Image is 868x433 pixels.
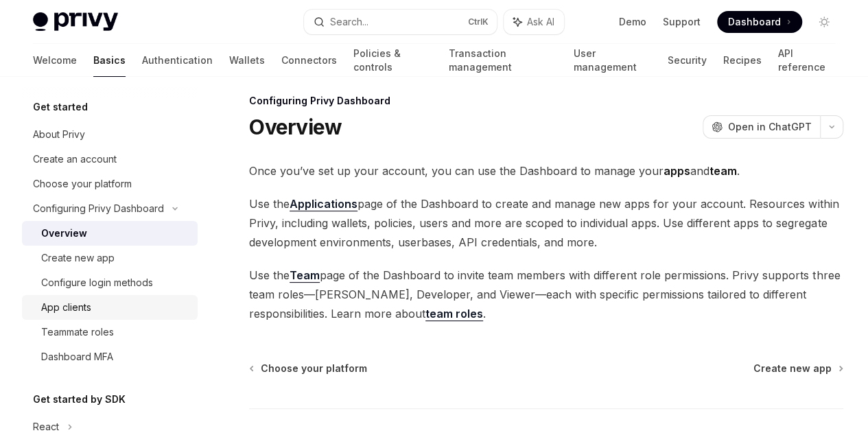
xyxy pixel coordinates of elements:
[261,362,367,375] span: Choose your platform
[22,221,198,246] a: Overview
[667,44,706,77] a: Security
[663,15,701,29] a: Support
[249,161,843,180] span: Once you’ve set up your account, you can use the Dashboard to manage your and .
[22,270,198,295] a: Configure login methods
[41,324,114,340] div: Teammate roles
[504,10,564,34] button: Ask AI
[304,10,497,34] button: Search...CtrlK
[41,299,91,316] div: App clients
[250,362,367,375] a: Choose your platform
[33,126,85,143] div: About Privy
[33,391,126,408] h5: Get started by SDK
[33,176,132,192] div: Choose your platform
[448,44,556,77] a: Transaction management
[33,44,77,77] a: Welcome
[353,44,432,77] a: Policies & controls
[33,12,118,32] img: light logo
[717,11,802,33] a: Dashboard
[249,94,843,108] div: Configuring Privy Dashboard
[22,344,198,369] a: Dashboard MFA
[703,115,820,139] button: Open in ChatGPT
[664,164,690,178] strong: apps
[41,274,153,291] div: Configure login methods
[574,44,651,77] a: User management
[619,15,646,29] a: Demo
[41,225,87,242] div: Overview
[41,349,113,365] div: Dashboard MFA
[22,172,198,196] a: Choose your platform
[22,246,198,270] a: Create new app
[142,44,213,77] a: Authentication
[723,44,761,77] a: Recipes
[249,266,843,323] span: Use the page of the Dashboard to invite team members with different role permissions. Privy suppo...
[22,295,198,320] a: App clients
[527,15,554,29] span: Ask AI
[290,268,320,283] a: Team
[22,122,198,147] a: About Privy
[728,120,812,134] span: Open in ChatGPT
[33,200,164,217] div: Configuring Privy Dashboard
[425,307,483,321] a: team roles
[33,151,117,167] div: Create an account
[709,164,737,178] strong: team
[753,362,832,375] span: Create new app
[22,147,198,172] a: Create an account
[229,44,265,77] a: Wallets
[330,14,368,30] div: Search...
[41,250,115,266] div: Create new app
[249,194,843,252] span: Use the page of the Dashboard to create and manage new apps for your account. Resources within Pr...
[468,16,489,27] span: Ctrl K
[281,44,337,77] a: Connectors
[33,99,88,115] h5: Get started
[93,44,126,77] a: Basics
[290,197,357,211] a: Applications
[813,11,835,33] button: Toggle dark mode
[753,362,842,375] a: Create new app
[249,115,342,139] h1: Overview
[22,320,198,344] a: Teammate roles
[728,15,781,29] span: Dashboard
[777,44,835,77] a: API reference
